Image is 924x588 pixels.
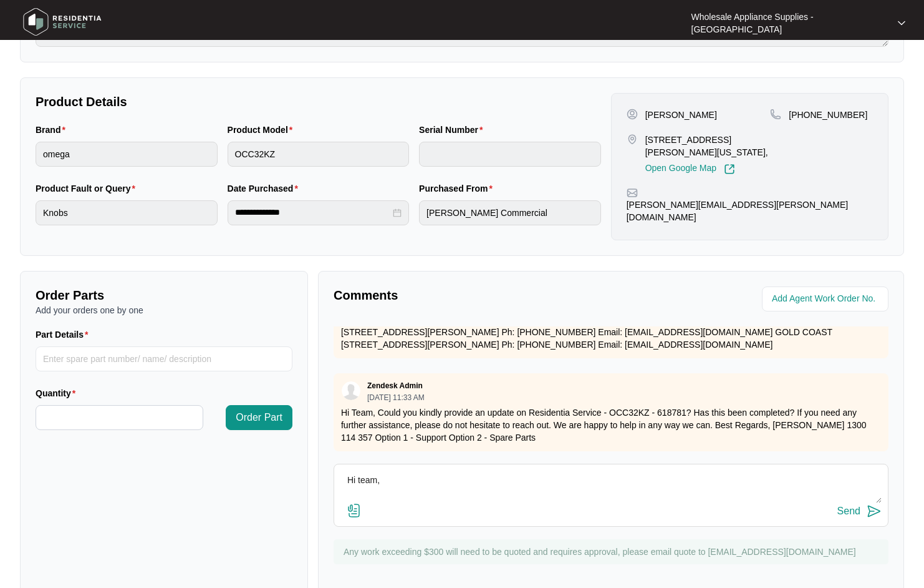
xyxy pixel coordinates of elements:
input: Date Purchased [235,206,391,219]
p: Zendesk Admin [367,381,423,391]
p: Hi Team, Could you kindly provide an update on Residentia Service - OCC32KZ - 618781? Has this be... [341,406,881,444]
input: Part Details [36,346,292,371]
img: map-pin [627,187,638,198]
label: Quantity [36,387,80,399]
img: Link-External [724,164,735,175]
input: Product Fault or Query [36,200,218,225]
img: map-pin [770,109,781,120]
p: Order Parts [36,287,292,304]
label: Product Fault or Query [36,182,140,195]
img: file-attachment-doc.svg [347,503,362,518]
p: [STREET_ADDRESS][PERSON_NAME][US_STATE], [645,134,771,159]
label: Serial Number [419,124,488,136]
p: Any work exceeding $300 will need to be quoted and requires approval, please email quote to [EMAI... [344,546,882,558]
img: send-icon.svg [867,504,882,519]
label: Purchased From [419,182,498,195]
div: Send [837,506,860,517]
img: user-pin [627,109,638,120]
p: [DATE] 11:33 AM [367,394,425,401]
img: map-pin [627,134,638,145]
img: user.svg [342,381,360,400]
label: Product Model [228,124,298,136]
textarea: Hi team, [340,471,882,503]
input: Quantity [36,406,203,429]
p: [PHONE_NUMBER] [789,109,867,121]
p: Product Details [36,93,601,110]
input: Serial Number [419,142,601,167]
button: Order Part [226,405,292,430]
button: Send [837,503,882,520]
label: Date Purchased [228,182,303,195]
span: Order Part [236,410,282,425]
label: Part Details [36,328,94,341]
input: Product Model [228,142,410,167]
input: Purchased From [419,200,601,225]
p: [PERSON_NAME][EMAIL_ADDRESS][PERSON_NAME][DOMAIN_NAME] [627,198,873,223]
img: residentia service logo [19,3,106,41]
a: Open Google Map [645,164,735,175]
input: Add Agent Work Order No. [772,292,881,306]
p: Comments [334,287,602,304]
input: Brand [36,142,218,167]
img: dropdown arrow [898,20,905,26]
p: Add your orders one by one [36,304,292,316]
p: [PERSON_NAME] [645,109,717,121]
label: Brand [36,124,70,136]
p: Wholesale Appliance Supplies - [GEOGRAPHIC_DATA] [691,11,887,36]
